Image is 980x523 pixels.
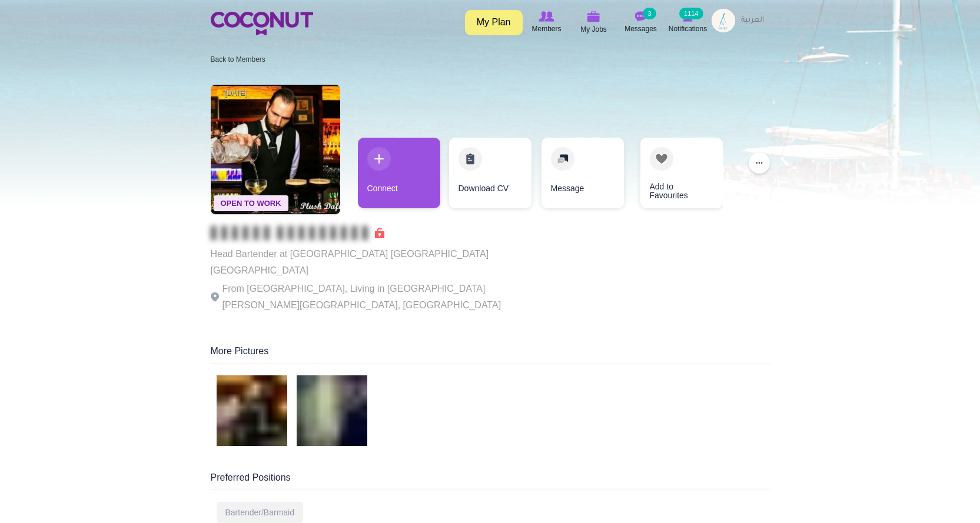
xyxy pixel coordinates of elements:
a: Browse Members Members [523,9,570,36]
span: Members [531,23,561,35]
span: Messages [624,23,657,35]
div: 1 / 4 [358,138,440,214]
a: Messages Messages 3 [617,9,665,36]
a: My Plan [465,10,523,35]
img: Home [211,12,313,35]
img: Messages [635,11,647,22]
a: Download CV [449,138,531,208]
div: 4 / 4 [632,138,714,214]
a: Add to Favourites [640,138,723,208]
p: From [GEOGRAPHIC_DATA], Living in [GEOGRAPHIC_DATA][PERSON_NAME][GEOGRAPHIC_DATA], [GEOGRAPHIC_DATA] [211,281,534,314]
small: 3 [643,8,656,19]
div: 2 / 4 [449,138,531,214]
button: ... [749,152,770,174]
a: Connect [358,138,440,208]
span: Connect to Unlock the Profile [211,227,384,239]
img: Browse Members [539,11,554,22]
span: Open To Work [214,195,288,211]
a: My Jobs My Jobs [570,9,617,36]
img: My Jobs [587,11,600,22]
a: العربية [735,9,770,32]
a: Message [542,138,624,208]
div: Bartender/Barmaid [217,502,304,523]
div: More Pictures [211,345,770,364]
span: [DATE] [217,88,247,98]
span: My Jobs [580,24,607,35]
span: Notifications [669,23,707,35]
div: Preferred Positions [211,471,770,490]
p: Head Bartender at [GEOGRAPHIC_DATA] [GEOGRAPHIC_DATA] [GEOGRAPHIC_DATA] [211,246,534,279]
a: Back to Members [211,55,265,64]
a: Notifications Notifications 1114 [665,9,712,36]
div: 3 / 4 [540,138,623,214]
small: 1114 [679,8,703,19]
